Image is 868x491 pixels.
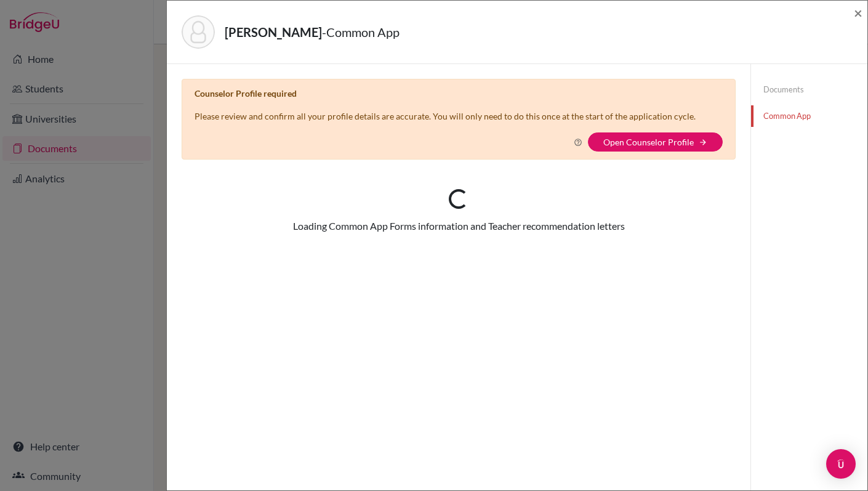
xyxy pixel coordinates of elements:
[603,137,694,147] a: Open Counselor Profile
[854,6,862,20] button: Close
[588,132,723,152] button: Open Counselor Profilearrow_forward
[826,449,856,479] div: Open Intercom Messenger
[195,88,297,99] b: Counselor Profile required
[322,25,400,39] span: - Common App
[751,105,867,127] a: Common App
[854,4,862,22] span: ×
[293,219,625,233] div: Loading Common App Forms information and Teacher recommendation letters
[225,25,322,39] strong: [PERSON_NAME]
[699,138,707,147] i: arrow_forward
[751,79,867,100] a: Documents
[195,110,696,123] p: Please review and confirm all your profile details are accurate. You will only need to do this on...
